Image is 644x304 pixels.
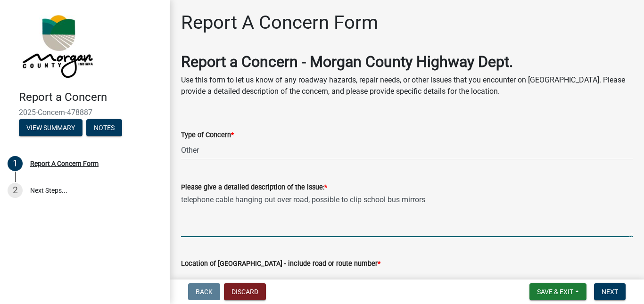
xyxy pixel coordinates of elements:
[181,261,380,267] label: Location of [GEOGRAPHIC_DATA] - include road or route number
[19,10,95,81] img: Morgan County, Indiana
[224,283,266,300] button: Discard
[19,108,151,117] span: 2025-Concern-478887
[529,283,586,300] button: Save & Exit
[181,74,633,97] p: Use this form to let us know of any roadway hazards, repair needs, or other issues that you encou...
[19,90,162,104] h4: Report a Concern
[594,283,626,300] button: Next
[188,283,220,300] button: Back
[8,156,23,171] div: 1
[19,119,83,136] button: View Summary
[86,119,122,136] button: Notes
[181,11,378,34] h1: Report A Concern Form
[181,184,327,191] label: Please give a detailed description of the issue:
[602,288,618,296] span: Next
[30,160,99,167] div: Report A Concern Form
[86,124,122,132] wm-modal-confirm: Notes
[537,288,573,296] span: Save & Exit
[8,183,23,198] div: 2
[181,132,234,139] label: Type of Concern
[19,124,83,132] wm-modal-confirm: Summary
[196,288,213,296] span: Back
[181,53,513,71] strong: Report a Concern - Morgan County Highway Dept.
